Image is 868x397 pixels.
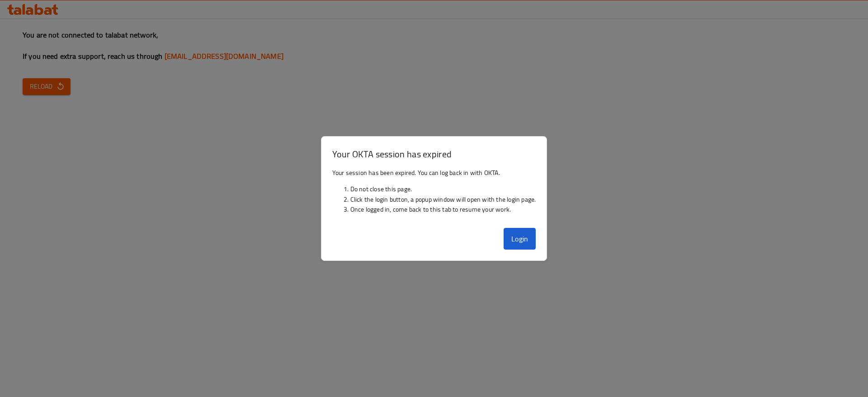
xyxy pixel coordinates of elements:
[504,228,536,250] button: Login
[350,184,536,194] li: Do not close this page.
[332,147,536,161] h3: Your OKTA session has expired
[350,194,536,204] li: Click the login button, a popup window will open with the login page.
[321,164,547,225] div: Your session has been expired. You can log back in with OKTA.
[350,204,536,214] li: Once logged in, come back to this tab to resume your work.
